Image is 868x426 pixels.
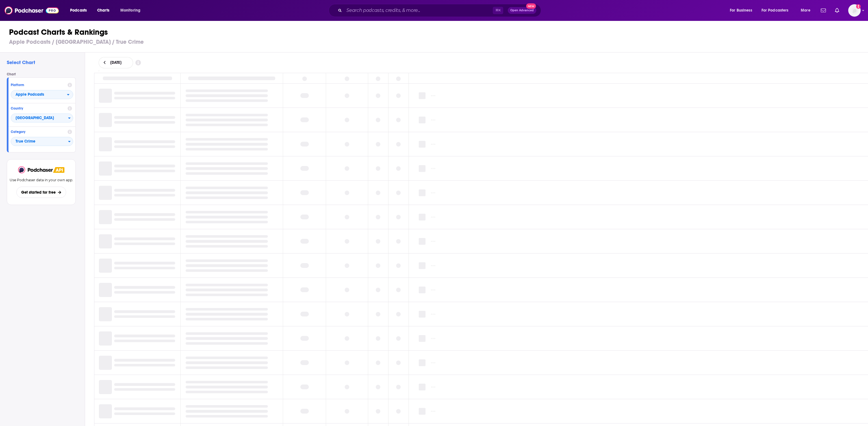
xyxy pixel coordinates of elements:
h4: Category [11,130,65,134]
span: Podcasts [70,6,87,14]
img: Podchaser - Follow, Share and Rate Podcasts [18,166,53,173]
p: Use Podchaser data in your own app. [10,178,73,182]
button: Show profile menu [848,4,861,17]
span: [DATE] [110,61,121,65]
span: For Business [730,6,752,14]
span: Logged in as MScull [848,4,861,17]
h4: Platform [11,83,65,87]
span: Open Advanced [510,9,534,12]
span: Charts [97,6,109,14]
h3: Apple Podcasts / [GEOGRAPHIC_DATA] / True Crime [9,38,864,45]
button: open menu [797,6,817,15]
span: ⌘ K [493,7,503,14]
span: Apple Podcasts [16,93,44,97]
h2: Platforms [11,90,73,99]
span: True Crime [11,137,68,147]
a: Show notifications dropdown [819,6,828,15]
span: More [801,6,810,14]
span: For Podcasters [761,6,789,14]
button: open menu [11,90,73,99]
input: Search podcasts, credits, & more... [344,6,493,15]
h2: Select Chart [7,59,80,65]
button: open menu [66,6,94,15]
button: Get started for free [16,187,66,198]
button: Countries [11,113,73,123]
img: User Profile [848,4,861,17]
span: New [526,3,536,9]
svg: Email not verified [856,4,861,9]
h4: Country [11,106,65,110]
span: [GEOGRAPHIC_DATA] [11,113,68,123]
button: open menu [758,6,797,15]
span: Get started for free [21,190,56,195]
button: open menu [726,6,759,15]
button: Categories [11,137,73,146]
a: Show notifications dropdown [833,6,841,15]
div: Search podcasts, credits, & more... [334,4,546,17]
h4: Chart [7,72,80,76]
a: Charts [94,6,113,15]
button: open menu [116,6,148,15]
img: Podchaser - Follow, Share and Rate Podcasts [5,5,59,16]
img: Podchaser API banner [53,167,64,173]
button: Open AdvancedNew [508,7,536,14]
span: Monitoring [120,6,140,14]
h1: Podcast Charts & Rankings [9,27,864,37]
